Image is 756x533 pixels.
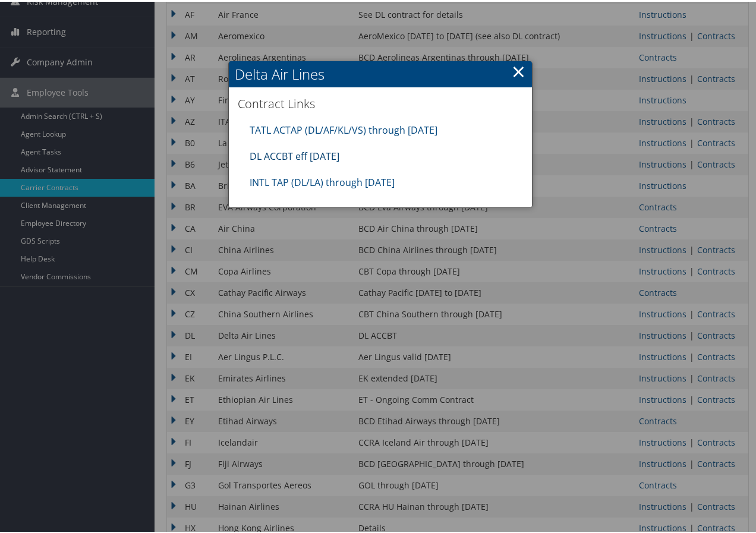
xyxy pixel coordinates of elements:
a: INTL TAP (DL/LA) through [DATE] [250,174,395,187]
a: TATL ACTAP (DL/AF/KL/VS) through [DATE] [250,122,437,135]
a: DL ACCBT eff [DATE] [250,148,339,161]
a: × [512,58,525,81]
h2: Delta Air Lines [229,59,532,86]
h3: Contract Links [238,94,523,111]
